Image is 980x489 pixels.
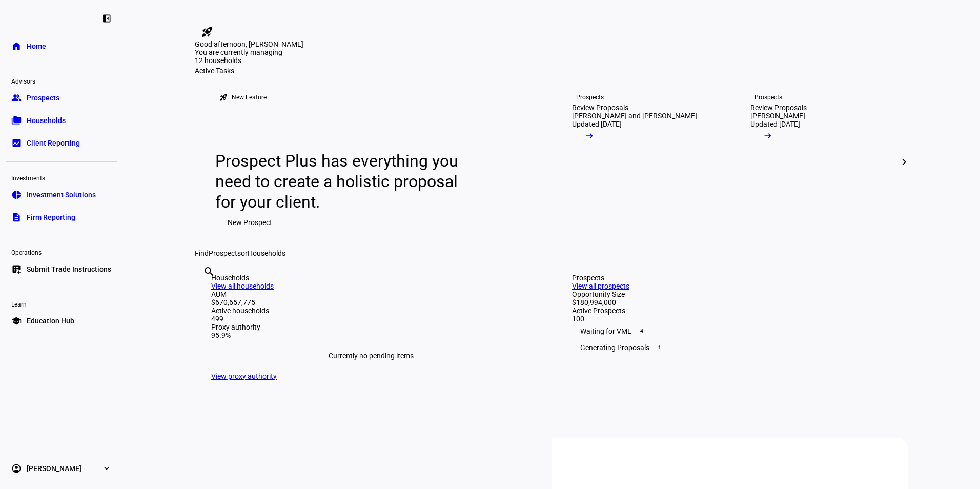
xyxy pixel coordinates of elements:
span: You are currently managing [195,48,282,56]
eth-mat-symbol: list_alt_add [11,264,22,274]
eth-mat-symbol: folder_copy [11,115,22,126]
a: ProspectsReview Proposals[PERSON_NAME] and [PERSON_NAME]Updated [DATE] [556,75,726,249]
div: Waiting for VME [572,323,892,339]
span: Prospects [209,249,241,257]
div: Operations [6,244,117,259]
eth-mat-symbol: home [11,41,22,51]
div: 499 [211,315,531,323]
a: ProspectsReview Proposals[PERSON_NAME]Updated [DATE] [734,75,904,249]
a: homeHome [6,36,117,56]
a: folder_copyHouseholds [6,110,117,131]
div: [PERSON_NAME] [750,112,805,120]
div: Prospects [576,93,604,101]
div: AUM [211,290,531,298]
eth-mat-symbol: description [11,212,22,222]
eth-mat-symbol: left_panel_close [101,13,112,24]
mat-icon: search [203,266,215,278]
eth-mat-symbol: pie_chart [11,190,22,200]
div: Active Prospects [572,307,892,315]
div: Active households [211,307,531,315]
div: New Feature [232,93,267,101]
mat-icon: chevron_right [898,156,910,168]
mat-icon: rocket_launch [219,93,228,101]
span: Households [248,249,285,257]
input: Enter name of prospect or household [203,279,205,292]
a: View proxy authority [211,372,277,380]
a: pie_chartInvestment Solutions [6,185,117,205]
div: Generating Proposals [572,339,892,356]
span: Firm Reporting [27,212,75,222]
a: bid_landscapeClient Reporting [6,133,117,153]
span: [PERSON_NAME] [27,463,81,474]
div: 95.9% [211,331,531,339]
div: Investments [6,170,117,185]
a: descriptionFirm Reporting [6,207,117,228]
eth-mat-symbol: school [11,316,22,326]
a: View all prospects [572,282,629,290]
a: groupProspects [6,88,117,108]
div: Learn [6,296,117,311]
eth-mat-symbol: bid_landscape [11,138,22,148]
mat-icon: rocket_launch [201,26,213,38]
span: New Prospect [228,212,272,233]
eth-mat-symbol: group [11,93,22,103]
eth-mat-symbol: expand_more [101,463,112,474]
div: Find or [195,249,908,257]
div: $670,657,775 [211,298,531,307]
div: Opportunity Size [572,290,892,298]
div: Updated [DATE] [572,120,622,128]
div: Currently no pending items [211,339,531,372]
span: Home [27,41,46,51]
mat-icon: arrow_right_alt [763,131,773,141]
span: 1 [656,343,664,352]
div: Review Proposals [750,104,807,112]
div: Updated [DATE] [750,120,800,128]
button: New Prospect [215,212,284,233]
div: $180,994,000 [572,298,892,307]
span: Education Hub [27,316,74,326]
div: Prospects [754,93,782,101]
div: Prospect Plus has everything you need to create a holistic proposal for your client. [215,151,468,212]
div: Active Tasks [195,67,908,75]
span: Submit Trade Instructions [27,264,111,274]
div: 100 [572,315,892,323]
div: Advisors [6,73,117,88]
span: Investment Solutions [27,190,96,200]
span: 4 [638,327,646,335]
div: Proxy authority [211,323,531,331]
span: Households [27,115,66,126]
div: Review Proposals [572,104,628,112]
mat-icon: arrow_right_alt [584,131,595,141]
div: 12 households [195,56,297,67]
div: Good afternoon, [PERSON_NAME] [195,40,908,48]
span: Client Reporting [27,138,80,148]
a: View all households [211,282,274,290]
div: [PERSON_NAME] and [PERSON_NAME] [572,112,697,120]
div: Prospects [572,274,892,282]
div: Households [211,274,531,282]
eth-mat-symbol: account_circle [11,463,22,474]
span: Prospects [27,93,59,103]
